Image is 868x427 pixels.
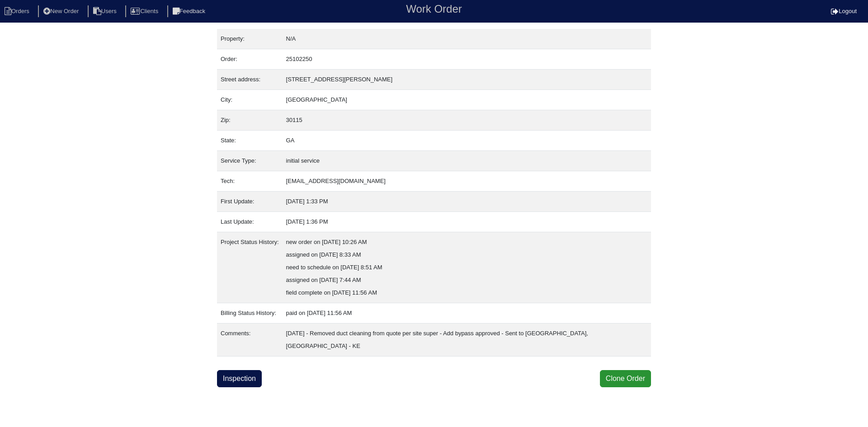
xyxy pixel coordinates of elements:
[217,49,283,70] td: Order:
[217,131,283,151] td: State:
[283,49,651,70] td: 25102250
[38,8,86,14] a: New Order
[286,249,647,261] div: assigned on [DATE] 8:33 AM
[283,90,651,110] td: [GEOGRAPHIC_DATA]
[217,151,283,171] td: Service Type:
[286,286,647,299] div: field complete on [DATE] 11:56 AM
[88,8,124,14] a: Users
[217,70,283,90] td: Street address:
[38,5,86,18] li: New Order
[217,192,283,212] td: First Update:
[286,274,647,286] div: assigned on [DATE] 7:44 AM
[217,232,283,303] td: Project Status History:
[88,5,124,18] li: Users
[283,324,651,357] td: [DATE] - Removed duct cleaning from quote per site super - Add bypass approved - Sent to [GEOGRAP...
[831,8,857,14] a: Logout
[217,303,283,324] td: Billing Status History:
[283,212,651,232] td: [DATE] 1:36 PM
[286,236,647,249] div: new order on [DATE] 10:26 AM
[217,90,283,110] td: City:
[286,307,647,319] div: paid on [DATE] 11:56 AM
[600,370,651,387] button: Clone Order
[217,324,283,357] td: Comments:
[283,171,651,192] td: [EMAIL_ADDRESS][DOMAIN_NAME]
[125,5,165,18] li: Clients
[283,29,651,49] td: N/A
[283,131,651,151] td: GA
[283,192,651,212] td: [DATE] 1:33 PM
[167,5,212,18] li: Feedback
[217,110,283,131] td: Zip:
[283,110,651,131] td: 30115
[286,261,647,274] div: need to schedule on [DATE] 8:51 AM
[217,212,283,232] td: Last Update:
[283,151,651,171] td: initial service
[217,171,283,192] td: Tech:
[217,29,283,49] td: Property:
[283,70,651,90] td: [STREET_ADDRESS][PERSON_NAME]
[217,370,262,387] a: Inspection
[125,8,165,14] a: Clients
